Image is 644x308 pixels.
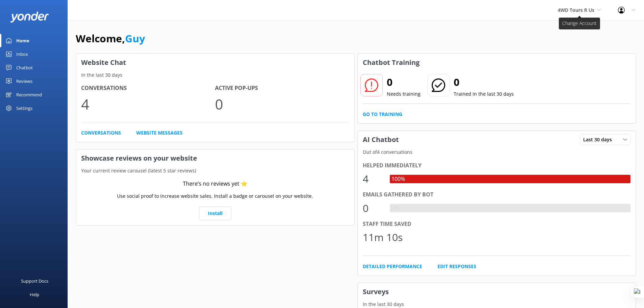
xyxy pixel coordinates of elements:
[136,129,183,137] a: Website Messages
[363,220,631,229] div: Staff time saved
[437,263,476,270] a: Edit Responses
[30,288,39,301] div: Help
[363,263,422,270] a: Detailed Performance
[363,111,402,118] a: Go to Training
[358,301,636,308] p: In the last 30 days
[558,7,594,13] span: 4WD Tours R Us
[363,200,383,216] div: 0
[81,84,215,93] h4: Conversations
[16,47,28,61] div: Inbox
[363,171,383,187] div: 4
[387,74,421,90] h2: 0
[363,229,403,245] div: 11m 10s
[76,71,354,79] p: In the last 30 days
[454,90,514,98] p: Trained in the last 30 days
[16,34,29,47] div: Home
[454,74,514,90] h2: 0
[81,93,215,115] p: 4
[81,129,121,137] a: Conversations
[16,101,32,115] div: Settings
[199,207,231,220] a: Install
[358,54,425,71] h3: Chatbot Training
[387,90,421,98] p: Needs training
[358,148,636,156] p: Out of 4 conversations
[215,84,349,93] h4: Active Pop-ups
[117,192,313,200] p: Use social proof to increase website sales. Install a badge or carousel on your website.
[16,88,42,101] div: Recommend
[76,167,354,174] p: Your current review carousel (latest 5 star reviews)
[76,30,145,47] h1: Welcome,
[76,149,354,167] h3: Showcase reviews on your website
[76,54,354,71] h3: Website Chat
[583,136,616,143] span: Last 30 days
[358,131,404,148] h3: AI Chatbot
[363,161,631,170] div: Helped immediately
[183,180,247,188] div: There’s no reviews yet ⭐
[390,204,401,213] div: 0%
[215,93,349,115] p: 0
[363,190,631,199] div: Emails gathered by bot
[10,11,49,23] img: yonder-white-logo.png
[16,74,32,88] div: Reviews
[390,175,407,184] div: 100%
[358,283,636,301] h3: Surveys
[21,274,48,288] div: Support Docs
[125,31,145,45] a: Guy
[16,61,33,74] div: Chatbot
